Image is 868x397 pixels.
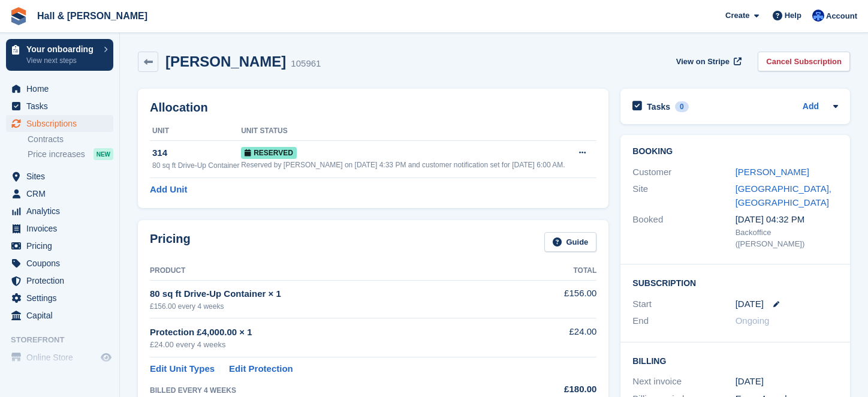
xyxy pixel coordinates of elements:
[150,287,514,301] div: 80 sq ft Drive-Up Container × 1
[632,354,838,366] h2: Billing
[632,166,735,179] div: Customer
[632,314,735,328] div: End
[26,98,98,115] span: Tasks
[26,272,98,289] span: Protection
[165,53,286,70] h2: [PERSON_NAME]
[6,115,113,132] a: menu
[99,350,113,365] a: Preview store
[229,362,293,376] a: Edit Protection
[26,80,98,97] span: Home
[514,383,596,396] div: £180.00
[26,45,98,53] p: Your onboarding
[150,385,514,396] div: BILLED EVERY 4 WEEKS
[26,168,98,185] span: Sites
[150,232,191,252] h2: Pricing
[6,290,113,306] a: menu
[150,261,514,281] th: Product
[32,6,152,26] a: Hall & [PERSON_NAME]
[647,101,670,112] h2: Tasks
[26,307,98,324] span: Capital
[28,148,113,161] a: Price increases NEW
[6,220,113,237] a: menu
[150,301,514,312] div: £156.00 every 4 weeks
[785,10,801,22] span: Help
[736,227,838,250] div: Backoffice ([PERSON_NAME])
[152,146,241,160] div: 314
[632,182,735,209] div: Site
[676,56,730,68] span: View on Stripe
[632,213,735,250] div: Booked
[26,290,98,306] span: Settings
[241,147,297,159] span: Reserved
[11,334,119,346] span: Storefront
[736,167,809,177] a: [PERSON_NAME]
[6,255,113,272] a: menu
[150,183,187,197] a: Add Unit
[632,147,838,157] h2: Booking
[241,122,571,141] th: Unit Status
[736,315,770,326] span: Ongoing
[632,375,735,389] div: Next invoice
[291,57,321,71] div: 105961
[675,101,689,112] div: 0
[6,349,113,366] a: menu
[736,184,831,207] a: [GEOGRAPHIC_DATA], [GEOGRAPHIC_DATA]
[725,10,749,22] span: Create
[150,326,514,339] div: Protection £4,000.00 × 1
[514,318,596,357] td: £24.00
[6,80,113,97] a: menu
[26,255,98,272] span: Coupons
[514,280,596,318] td: £156.00
[150,362,215,376] a: Edit Unit Types
[26,237,98,254] span: Pricing
[28,149,85,160] span: Price increases
[6,237,113,254] a: menu
[803,100,819,114] a: Add
[812,10,824,22] img: Claire Banham
[6,98,113,115] a: menu
[6,272,113,289] a: menu
[94,148,113,160] div: NEW
[150,122,241,141] th: Unit
[671,52,744,71] a: View on Stripe
[152,160,241,171] div: 80 sq ft Drive-Up Container
[736,297,764,311] time: 2025-09-13 00:00:00 UTC
[28,134,113,145] a: Contracts
[514,261,596,281] th: Total
[150,339,514,351] div: £24.00 every 4 weeks
[6,203,113,219] a: menu
[632,297,735,311] div: Start
[241,160,571,170] div: Reserved by [PERSON_NAME] on [DATE] 4:33 PM and customer notification set for [DATE] 6:00 AM.
[544,232,597,252] a: Guide
[6,307,113,324] a: menu
[736,375,838,389] div: [DATE]
[6,39,113,71] a: Your onboarding View next steps
[826,10,857,22] span: Account
[26,185,98,202] span: CRM
[6,168,113,185] a: menu
[26,203,98,219] span: Analytics
[10,7,28,25] img: stora-icon-8386f47178a22dfd0bd8f6a31ec36ba5ce8667c1dd55bd0f319d3a0aa187defe.svg
[6,185,113,202] a: menu
[26,115,98,132] span: Subscriptions
[26,349,98,366] span: Online Store
[736,213,838,227] div: [DATE] 04:32 PM
[758,52,850,71] a: Cancel Subscription
[26,55,98,66] p: View next steps
[26,220,98,237] span: Invoices
[150,101,596,115] h2: Allocation
[632,276,838,288] h2: Subscription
